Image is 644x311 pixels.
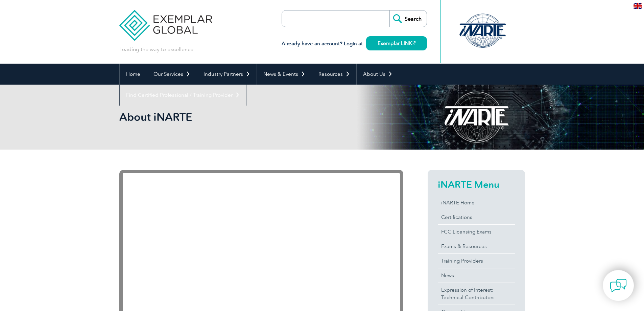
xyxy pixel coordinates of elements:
[438,254,515,268] a: Training Providers
[120,85,246,106] a: Find Certified Professional / Training Provider
[389,10,427,27] input: Search
[610,277,627,294] img: contact-chat.png
[357,64,399,85] a: About Us
[438,196,515,210] a: iNARTE Home
[119,112,403,123] h2: About iNARTE
[438,239,515,253] a: Exams & Resources
[282,40,427,48] h3: Already have an account? Login at
[438,225,515,239] a: FCC Licensing Exams
[120,64,147,85] a: Home
[412,41,415,45] img: open_square.png
[147,64,197,85] a: Our Services
[634,3,642,9] img: en
[438,283,515,305] a: Expression of Interest:Technical Contributors
[312,64,356,85] a: Resources
[438,179,515,190] h2: iNARTE Menu
[119,46,193,53] p: Leading the way to excellence
[366,36,427,50] a: Exemplar LINK
[197,64,257,85] a: Industry Partners
[257,64,312,85] a: News & Events
[438,210,515,224] a: Certifications
[438,268,515,283] a: News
